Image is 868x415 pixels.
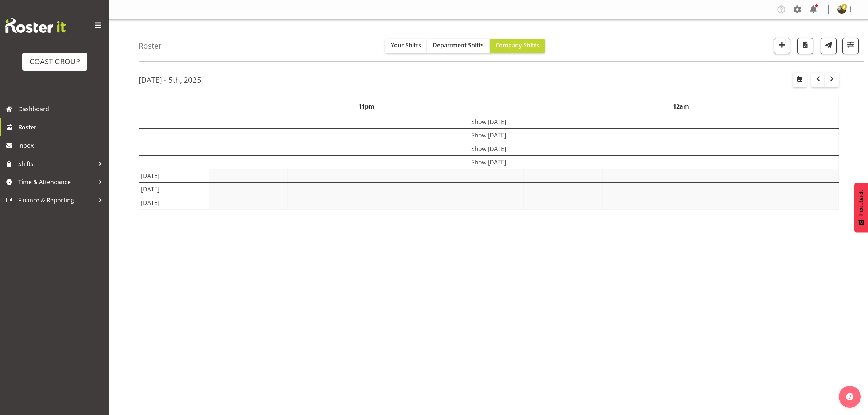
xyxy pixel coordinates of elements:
button: Feedback - Show survey [854,183,868,232]
button: Company Shifts [490,39,545,53]
span: Finance & Reporting [18,195,95,206]
th: 12am [524,98,839,115]
span: Time & Attendance [18,177,95,187]
td: Show [DATE] [139,142,839,155]
h4: Roster [139,42,162,50]
span: Dashboard [18,104,106,115]
button: Download a PDF of the roster according to the set date range. [797,38,813,54]
span: Shifts [18,158,95,169]
button: Your Shifts [385,39,427,53]
button: Add a new shift [774,38,790,54]
td: [DATE] [139,182,209,196]
td: [DATE] [139,196,209,209]
td: Show [DATE] [139,128,839,142]
img: filipo-iupelid4dee51ae661687a442d92e36fb44151.png [837,5,846,14]
span: Inbox [18,140,106,151]
span: Department Shifts [433,41,484,49]
td: Show [DATE] [139,115,839,129]
span: Company Shifts [495,41,539,49]
img: Rosterit website logo [5,18,66,33]
button: Department Shifts [427,39,490,53]
td: [DATE] [139,169,209,182]
h2: [DATE] - 5th, 2025 [139,75,201,85]
span: Roster [18,122,106,133]
span: Feedback [858,190,864,216]
button: Select a specific date within the roster. [793,73,807,87]
th: 11pm [209,98,524,115]
td: Show [DATE] [139,155,839,169]
button: Filter Shifts [842,38,859,54]
div: COAST GROUP [30,56,80,67]
button: Send a list of all shifts for the selected filtered period to all rostered employees. [821,38,837,54]
span: Your Shifts [391,41,421,49]
img: help-xxl-2.png [846,393,853,400]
